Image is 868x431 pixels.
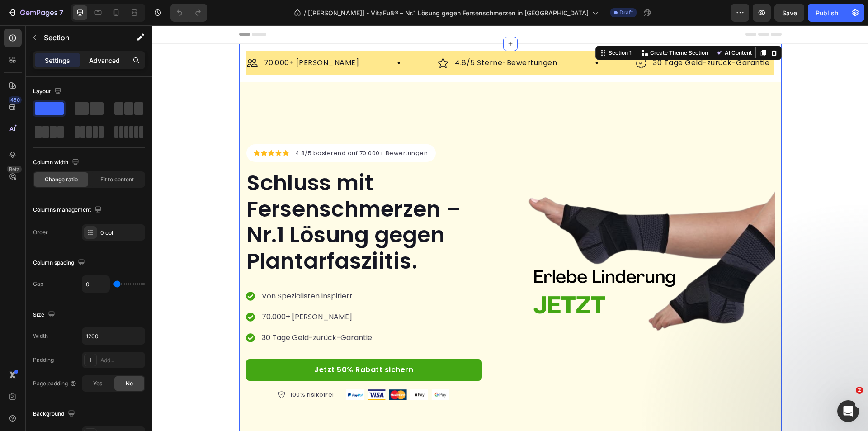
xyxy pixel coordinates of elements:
span: Change ratio [45,175,78,184]
div: 0 col [100,229,143,237]
div: 450 [9,96,22,104]
div: Section 1 [454,24,481,32]
div: Page padding [33,379,77,388]
p: Von Spezialisten inspiriert [109,265,220,276]
span: [[PERSON_NAME]] - VitaFuß® – Nr.1 Lösung gegen Fersenschmerzen in [GEOGRAPHIC_DATA] [308,8,589,18]
div: Gap [33,280,43,288]
p: 30 Tage Geld-zurück-Garantie [500,32,617,43]
div: Size [33,309,57,321]
input: Auto [82,328,145,344]
p: 4.8/5 Sterne-Bewertungen [302,32,405,43]
button: AI Content [561,22,601,33]
span: Fit to content [100,175,134,184]
p: 70.000+ [PERSON_NAME] [109,286,220,297]
div: Column spacing [33,257,87,269]
img: gempages_570928342434317184-cc4b3d12-8f9e-4db1-b5cd-45d5a9ebefa7.svg [483,32,494,43]
button: Publish [808,4,846,22]
p: 4.8/5 basierend auf 70.000+ Bewertungen [143,123,276,133]
div: Layout [33,85,63,98]
p: 7 [59,7,63,18]
button: Save [774,4,804,22]
p: Jetzt 50% Rabatt sichern [162,339,261,350]
span: / [304,8,306,18]
div: Padding [33,356,54,364]
p: Create Theme Section [498,24,556,32]
span: Yes [93,379,102,388]
div: Width [33,332,48,340]
iframe: Design area [152,25,868,431]
span: No [126,379,133,388]
div: Undo/Redo [170,4,207,22]
div: Order [33,228,48,237]
span: 2 [856,387,863,394]
h2: Schluss mit Fersenschmerzen – Nr.1 Lösung gegen Plantarfasziitis. [94,144,330,250]
div: Beta [7,166,22,173]
span: Save [782,9,797,17]
p: Section [44,32,118,43]
input: Auto [82,276,109,292]
div: Column width [33,156,81,169]
img: gempages_570928342434317184-b3a4b54d-33c1-482d-b605-278ccd637ff5.svg [285,32,296,43]
span: Draft [619,9,633,17]
p: 30 Tage Geld-zurück-Garantie [109,307,220,318]
a: Jetzt 50% Rabatt sichern [94,334,330,355]
div: Publish [816,8,838,18]
p: Settings [45,56,70,65]
div: Columns management [33,204,104,216]
img: 495611768014373769-47762bdc-c92b-46d1-973d-50401e2847fe.png [194,364,297,375]
p: 100% risikofrei [138,365,182,374]
div: Background [33,408,77,420]
button: 7 [4,4,67,22]
img: gempages_570928342434317184-55e5ae1d-92bd-4d5d-9bfe-a43ef9b66b85.png [365,86,623,408]
iframe: Intercom live chat [837,400,859,422]
div: Add... [100,356,143,365]
p: Advanced [89,56,120,65]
